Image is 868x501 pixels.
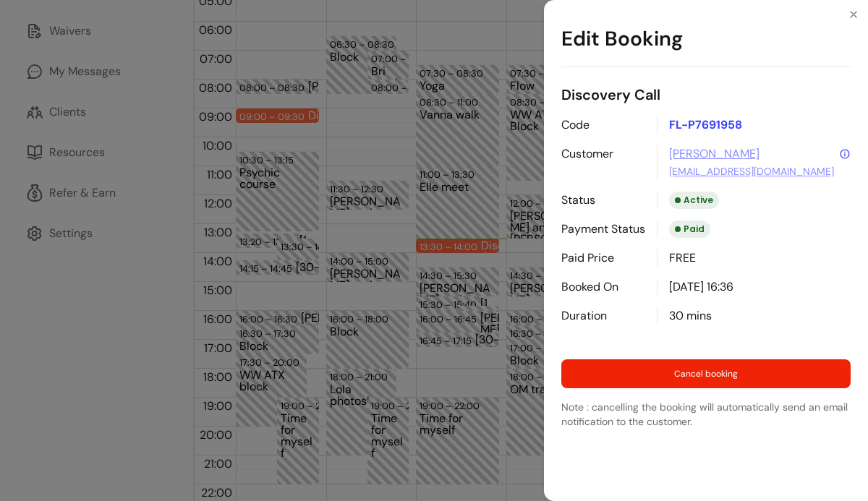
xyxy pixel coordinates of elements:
[561,220,645,238] p: Payment Status
[561,12,851,67] h1: Edit Booking
[669,220,710,238] div: Paid
[657,278,851,296] div: [DATE] 16:36
[561,145,645,180] p: Customer
[669,145,759,163] a: [PERSON_NAME]
[561,307,645,325] p: Duration
[561,249,645,267] p: Paid Price
[657,116,851,134] p: FL-P7691958
[561,278,645,296] p: Booked On
[561,85,851,105] p: Discovery Call
[657,249,851,267] div: FREE
[561,400,851,429] p: Note : cancelling the booking will automatically send an email notification to the customer.
[561,359,851,388] button: Cancel booking
[669,164,834,179] a: [EMAIL_ADDRESS][DOMAIN_NAME]
[561,192,645,209] p: Status
[657,307,851,325] div: 30 mins
[842,3,865,26] button: Close
[561,116,645,134] p: Code
[669,192,719,209] div: Active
